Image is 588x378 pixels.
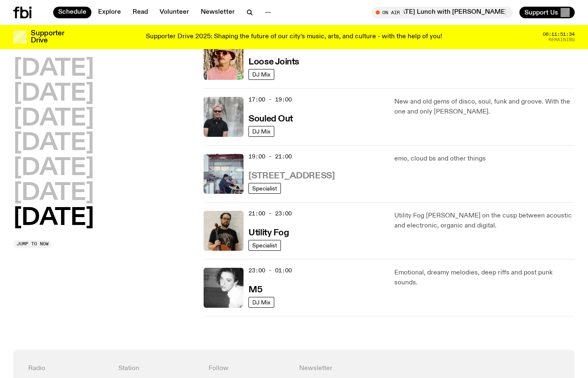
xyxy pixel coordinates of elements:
[549,37,575,42] span: Remaining
[248,240,281,251] a: Specialist
[394,268,575,288] p: Emotional, dreamy melodies, deep riffs and post punk sounds.
[248,153,292,161] span: 19:00 - 21:00
[248,284,262,294] a: M5
[13,157,94,180] button: [DATE]
[204,40,244,80] img: Tyson stands in front of a paperbark tree wearing orange sunglasses, a suede bucket hat and a pin...
[13,240,52,248] button: Jump to now
[248,113,293,124] a: Souled Out
[543,32,575,37] span: 06:11:51:34
[196,7,240,18] a: Newsletter
[118,365,199,373] h4: Station
[248,267,292,274] span: 23:00 - 01:00
[17,242,49,246] span: Jump to now
[252,242,277,248] span: Specialist
[252,299,271,305] span: DJ Mix
[248,170,335,180] a: [STREET_ADDRESS]
[31,30,64,44] h3: Supporter Drive
[252,71,271,77] span: DJ Mix
[13,207,94,230] button: [DATE]
[155,7,194,18] a: Volunteer
[248,56,299,67] a: Loose Joints
[248,172,335,180] h3: [STREET_ADDRESS]
[248,69,274,80] a: DJ Mix
[524,9,558,16] span: Support Us
[248,183,281,194] a: Specialist
[248,126,274,137] a: DJ Mix
[204,154,244,194] img: Pat sits at a dining table with his profile facing the camera. Rhea sits to his left facing the c...
[204,211,244,251] img: Peter holds a cello, wearing a black graphic tee and glasses. He looks directly at the camera aga...
[128,7,153,18] a: Read
[13,182,94,205] button: [DATE]
[248,58,299,67] h3: Loose Joints
[519,7,575,18] button: Support Us
[394,154,575,164] p: emo, cloud bs and other things
[394,97,575,117] p: New and old gems of disco, soul, funk and groove. With the one and only [PERSON_NAME].
[394,211,575,231] p: Utility Fog [PERSON_NAME] on the cusp between acoustic and electronic, organic and digital.
[13,107,94,131] button: [DATE]
[93,7,126,18] a: Explore
[204,97,244,137] img: Stephen looks directly at the camera, wearing a black tee, black sunglasses and headphones around...
[248,297,274,308] a: DJ Mix
[53,7,91,18] a: Schedule
[248,115,293,124] h3: Souled Out
[209,365,289,373] h4: Follow
[146,33,442,41] p: Supporter Drive 2025: Shaping the future of our city’s music, arts, and culture - with the help o...
[371,7,513,18] button: On Air[DATE] Lunch with [PERSON_NAME] and [PERSON_NAME] // Junipo Interview
[252,128,271,134] span: DJ Mix
[13,132,94,155] button: [DATE]
[299,365,470,373] h4: Newsletter
[248,229,289,237] h3: Utility Fog
[248,286,262,294] h3: M5
[248,227,289,237] a: Utility Fog
[13,82,94,106] button: [DATE]
[248,210,292,217] span: 21:00 - 23:00
[13,57,94,81] button: [DATE]
[252,185,277,191] span: Specialist
[28,365,108,373] h4: Radio
[204,268,244,308] img: A black and white photo of Lilly wearing a white blouse and looking up at the camera.
[248,96,292,104] span: 17:00 - 19:00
